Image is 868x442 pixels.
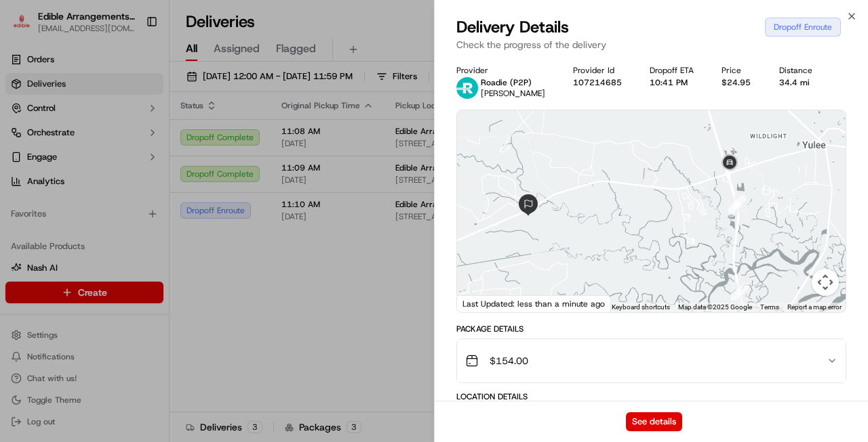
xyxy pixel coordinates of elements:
button: See details [626,412,682,431]
span: $154.00 [490,354,528,368]
div: Last Updated: less than a minute ago [457,295,611,312]
img: 8571987876998_91fb9ceb93ad5c398215_72.jpg [28,129,53,154]
span: API Documentation [128,303,218,316]
div: 💻 [115,304,125,315]
a: 📗Knowledge Base [8,297,109,322]
div: Price [722,65,757,76]
span: Wisdom [PERSON_NAME] [42,246,144,257]
input: Got a question? Start typing here... [35,87,244,102]
button: $154.00 [457,339,846,382]
span: Map data ©2025 Google [678,303,752,311]
button: See all [210,173,247,190]
span: • [147,210,152,221]
div: We're available if you need us! [61,143,186,154]
div: $24.95 [722,77,757,88]
button: 107214685 [573,77,622,88]
span: • [147,246,152,257]
div: Dropoff ETA [650,65,700,76]
span: [DATE] [155,210,182,221]
div: Past conversations [14,176,91,187]
span: Knowledge Base [27,303,104,316]
span: Wisdom [PERSON_NAME] [42,210,144,221]
div: Package Details [456,324,846,334]
div: 10:41 PM [650,77,700,88]
img: Google [460,294,505,312]
div: 32 [728,196,746,213]
span: Delivery Details [456,16,569,38]
button: Start new chat [231,133,247,150]
button: Map camera controls [812,269,839,296]
a: Powered byPylon [96,335,164,346]
div: 34.4 mi [779,77,818,88]
span: [PERSON_NAME] [481,88,545,99]
div: Provider [456,65,551,76]
span: [DATE] [155,246,182,257]
img: 1736555255976-a54dd68f-1ca7-489b-9aae-adbdc363a1c4 [27,247,38,258]
a: Open this area in Google Maps (opens a new window) [460,294,505,312]
p: Welcome 👋 [14,54,247,76]
a: Terms (opens in new tab) [760,303,779,311]
a: Report a map error [787,303,842,311]
img: 1736555255976-a54dd68f-1ca7-489b-9aae-adbdc363a1c4 [27,211,38,221]
span: Pylon [135,336,164,346]
div: Provider Id [573,65,628,76]
img: roadie-logo-v2.jpg [456,77,478,99]
img: Wisdom Oko [14,197,35,223]
img: 1736555255976-a54dd68f-1ca7-489b-9aae-adbdc363a1c4 [14,129,38,154]
p: Check the progress of the delivery [456,38,846,51]
div: Distance [779,65,818,76]
a: 💻API Documentation [109,297,223,322]
img: Nash [14,14,41,41]
img: Wisdom Oko [14,234,35,260]
div: 📗 [14,304,24,315]
button: Keyboard shortcuts [612,303,670,312]
div: Location Details [456,391,846,402]
p: Roadie (P2P) [481,77,545,88]
div: Start new chat [61,129,222,143]
div: 31 [731,283,749,301]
